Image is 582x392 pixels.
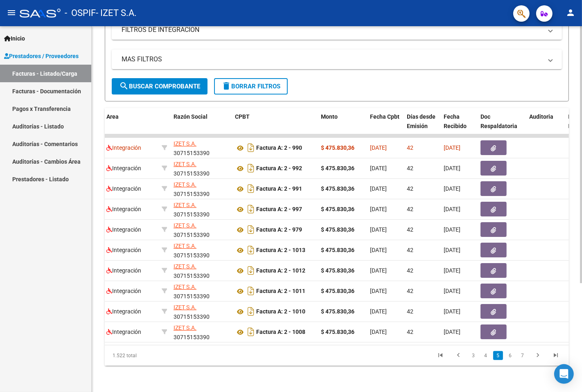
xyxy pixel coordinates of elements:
strong: Factura A: 2 - 979 [256,227,302,233]
mat-panel-title: FILTROS DE INTEGRACION [122,25,542,34]
li: page 5 [492,349,504,363]
span: IZET S.A. [174,304,196,311]
i: Descargar documento [246,284,256,297]
mat-expansion-panel-header: MAS FILTROS [112,50,562,69]
span: Integración [106,226,141,233]
div: Open Intercom Messenger [554,364,574,384]
a: 4 [481,351,491,360]
div: 1.522 total [105,345,196,366]
datatable-header-cell: Area [103,108,158,144]
span: [DATE] [444,247,460,253]
span: 42 [407,144,413,151]
mat-icon: delete [221,81,231,91]
div: 30715153390 [174,303,228,320]
datatable-header-cell: Fecha Recibido [440,108,477,144]
i: Descargar documento [246,141,256,154]
div: 30715153390 [174,201,228,218]
span: 42 [407,165,413,171]
span: Area [106,113,119,120]
datatable-header-cell: Monto [318,108,367,144]
strong: $ 475.830,36 [321,185,354,192]
span: 42 [407,206,413,212]
span: 42 [407,267,413,274]
span: Integración [106,247,141,253]
strong: $ 475.830,36 [321,206,354,212]
span: Borrar Filtros [221,83,280,90]
span: [DATE] [370,185,387,192]
i: Descargar documento [246,203,256,216]
datatable-header-cell: Razón Social [170,108,232,144]
span: [DATE] [444,226,460,233]
span: [DATE] [370,329,387,335]
span: [DATE] [370,144,387,151]
strong: $ 475.830,36 [321,308,354,315]
span: 42 [407,185,413,192]
a: go to previous page [451,351,466,360]
strong: $ 475.830,36 [321,165,354,171]
div: 30715153390 [174,180,228,197]
button: Buscar Comprobante [112,78,208,95]
mat-panel-title: MAS FILTROS [122,55,542,64]
strong: Factura A: 2 - 997 [256,206,302,213]
span: [DATE] [444,144,460,151]
a: go to next page [530,351,546,360]
span: Prestadores / Proveedores [4,52,79,61]
span: 42 [407,329,413,335]
span: [DATE] [444,329,460,335]
span: Inicio [4,34,25,43]
span: [DATE] [370,308,387,315]
span: [DATE] [444,308,460,315]
div: 30715153390 [174,139,228,156]
span: - OSPIF [65,4,96,22]
span: Integración [106,329,141,335]
datatable-header-cell: Doc Respaldatoria [477,108,526,144]
span: IZET S.A. [174,263,196,270]
span: IZET S.A. [174,284,196,290]
button: Borrar Filtros [214,78,288,95]
span: IZET S.A. [174,161,196,167]
li: page 3 [467,349,480,363]
span: 42 [407,288,413,294]
strong: Factura A: 2 - 991 [256,186,302,192]
i: Descargar documento [246,243,256,257]
span: CPBT [235,113,250,120]
a: 6 [505,351,515,360]
span: Integración [106,144,141,151]
strong: Factura A: 2 - 1011 [256,288,305,295]
i: Descargar documento [246,305,256,318]
li: page 4 [480,349,492,363]
span: IZET S.A. [174,243,196,249]
datatable-header-cell: Fecha Cpbt [367,108,404,144]
strong: $ 475.830,36 [321,267,354,274]
span: [DATE] [370,247,387,253]
div: 30715153390 [174,241,228,259]
span: Integración [106,267,141,274]
strong: Factura A: 2 - 992 [256,165,302,172]
span: Monto [321,113,338,120]
span: [DATE] [444,206,460,212]
strong: Factura A: 2 - 1013 [256,247,305,254]
mat-icon: menu [7,8,16,18]
a: 5 [493,351,503,360]
div: 30715153390 [174,160,228,177]
i: Descargar documento [246,264,256,277]
mat-icon: person [566,8,575,18]
span: [DATE] [370,288,387,294]
span: IZET S.A. [174,324,196,331]
i: Descargar documento [246,325,256,338]
strong: $ 475.830,36 [321,144,354,151]
div: 30715153390 [174,282,228,300]
span: [DATE] [444,165,460,171]
span: [DATE] [370,206,387,212]
span: Fecha Cpbt [370,113,399,120]
span: Días desde Emisión [407,113,435,129]
span: Auditoria [530,113,554,120]
span: - IZET S.A. [96,4,137,22]
mat-expansion-panel-header: FILTROS DE INTEGRACION [112,20,562,40]
datatable-header-cell: Auditoria [526,108,565,144]
span: Razón Social [174,113,208,120]
span: Fecha Recibido [444,113,467,129]
span: [DATE] [370,226,387,233]
span: [DATE] [444,267,460,274]
a: 3 [469,351,478,360]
